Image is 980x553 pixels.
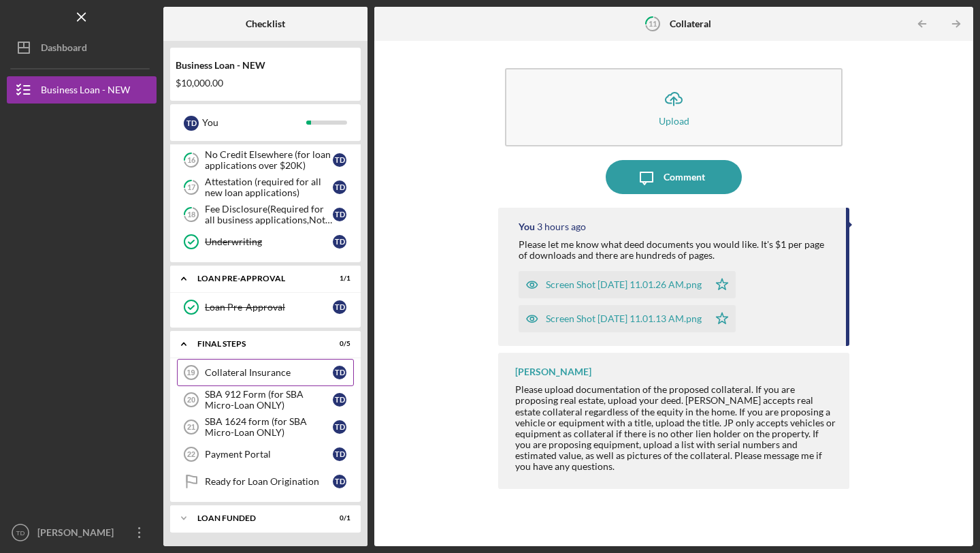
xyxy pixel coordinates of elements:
[41,76,130,107] div: Business Loan - NEW
[187,210,195,219] tspan: 18
[546,313,702,324] div: Screen Shot [DATE] 11.01.13 AM.png
[606,160,742,194] button: Comment
[202,111,306,134] div: You
[519,221,535,232] div: You
[205,302,333,313] div: Loan Pre-Approval
[537,221,586,232] time: 2025-10-13 16:02
[333,393,346,407] div: T D
[187,423,195,431] tspan: 21
[205,204,333,225] div: Fee Disclosure(Required for all business applications,Not needed for Contractor loans)
[519,305,736,332] button: Screen Shot [DATE] 11.01.13 AM.png
[177,441,354,468] a: 22Payment PortalTD
[176,78,355,89] div: $10,000.00
[205,367,333,378] div: Collateral Insurance
[205,449,333,460] div: Payment Portal
[515,384,836,472] div: Please upload documentation of the proposed collateral. If you are proposing real estate, upload ...
[326,274,350,283] div: 1 / 1
[670,18,711,29] b: Collateral
[519,239,832,261] div: Please let me know what deed documents you would like. It's $1 per page of downloads and there ar...
[41,34,87,65] div: Dashboard
[187,156,196,165] tspan: 16
[333,420,346,434] div: T D
[34,519,122,550] div: [PERSON_NAME]
[177,228,354,255] a: UnderwritingTD
[187,183,196,192] tspan: 17
[205,149,333,171] div: No Credit Elsewhere (for loan applications over $20K)
[664,160,705,194] div: Comment
[205,416,333,438] div: SBA 1624 form (for SBA Micro-Loan ONLY)
[246,18,285,29] b: Checklist
[186,368,195,377] tspan: 19
[333,208,346,221] div: T D
[187,450,195,458] tspan: 22
[515,366,591,377] div: [PERSON_NAME]
[205,236,333,247] div: Underwriting
[16,529,25,537] text: TD
[187,396,195,404] tspan: 20
[333,475,346,488] div: T D
[519,271,736,298] button: Screen Shot [DATE] 11.01.26 AM.png
[333,300,346,314] div: T D
[184,116,199,131] div: T D
[333,180,346,194] div: T D
[177,146,354,174] a: 16No Credit Elsewhere (for loan applications over $20K)TD
[205,476,333,487] div: Ready for Loan Origination
[649,19,657,28] tspan: 11
[197,340,316,348] div: FINAL STEPS
[177,468,354,495] a: Ready for Loan OriginationTD
[177,201,354,228] a: 18Fee Disclosure(Required for all business applications,Not needed for Contractor loans)TD
[197,274,316,283] div: LOAN PRE-APPROVAL
[333,447,346,461] div: T D
[177,413,354,441] a: 21SBA 1624 form (for SBA Micro-Loan ONLY)TD
[205,176,333,198] div: Attestation (required for all new loan applications)
[333,153,346,167] div: T D
[7,76,157,104] button: Business Loan - NEW
[326,514,350,522] div: 0 / 1
[659,116,689,126] div: Upload
[333,366,346,379] div: T D
[176,60,355,71] div: Business Loan - NEW
[546,279,702,290] div: Screen Shot [DATE] 11.01.26 AM.png
[7,519,157,546] button: TD[PERSON_NAME]
[197,514,316,522] div: LOAN FUNDED
[177,386,354,413] a: 20SBA 912 Form (for SBA Micro-Loan ONLY)TD
[7,34,157,61] button: Dashboard
[177,359,354,386] a: 19Collateral InsuranceTD
[505,68,843,146] button: Upload
[177,174,354,201] a: 17Attestation (required for all new loan applications)TD
[333,235,346,249] div: T D
[205,389,333,411] div: SBA 912 Form (for SBA Micro-Loan ONLY)
[177,294,354,321] a: Loan Pre-ApprovalTD
[326,340,350,348] div: 0 / 5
